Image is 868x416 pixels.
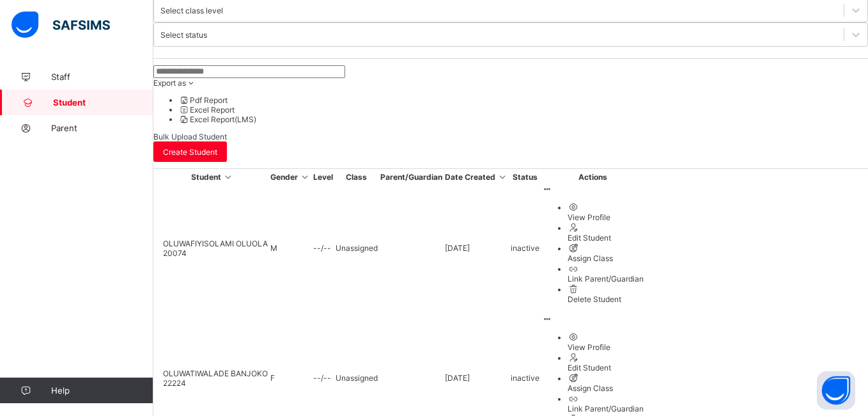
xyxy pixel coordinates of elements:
i: Sort in Ascending Order [300,172,311,182]
div: Delete Student [568,294,644,304]
td: --/-- [313,184,334,312]
span: Staff [51,72,153,82]
div: Select class level [160,6,223,15]
td: M [270,184,311,312]
th: Date Created [444,172,509,182]
div: View Profile [568,212,644,222]
span: Bulk Upload Student [153,132,227,141]
div: Select status [160,30,207,40]
button: Open asap [817,371,855,410]
th: Parent/Guardian [380,172,443,182]
td: Unassigned [335,184,378,312]
span: 22224 [163,378,186,388]
td: [DATE] [444,184,509,312]
th: Status [510,172,540,182]
span: inactive [511,373,539,383]
th: Actions [541,172,644,182]
th: Gender [270,172,311,182]
div: View Profile [568,342,644,352]
span: Export as [153,78,186,88]
i: Sort in Ascending Order [497,172,508,182]
li: dropdown-list-item-null-1 [179,105,868,115]
span: 20074 [163,248,187,258]
span: inactive [511,243,539,253]
i: Sort in Ascending Order [223,172,234,182]
span: Parent [51,123,153,133]
div: Edit Student [568,233,644,243]
th: Student [156,172,268,182]
span: OLUWATIWALADE BANJOKO [163,369,268,378]
li: dropdown-list-item-null-0 [179,95,868,105]
div: Link Parent/Guardian [568,274,644,284]
div: Link Parent/Guardian [568,404,644,413]
th: Level [313,172,334,182]
div: Assign Class [568,383,644,393]
img: safsims [12,12,110,38]
span: Create Student [163,147,217,157]
div: Edit Student [568,363,644,372]
th: Class [335,172,378,182]
span: Help [51,385,153,396]
span: OLUWAFIYISOLAMI OLUOLA [163,239,268,248]
span: Student [53,97,153,108]
li: dropdown-list-item-null-2 [179,115,868,124]
div: Assign Class [568,253,644,263]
